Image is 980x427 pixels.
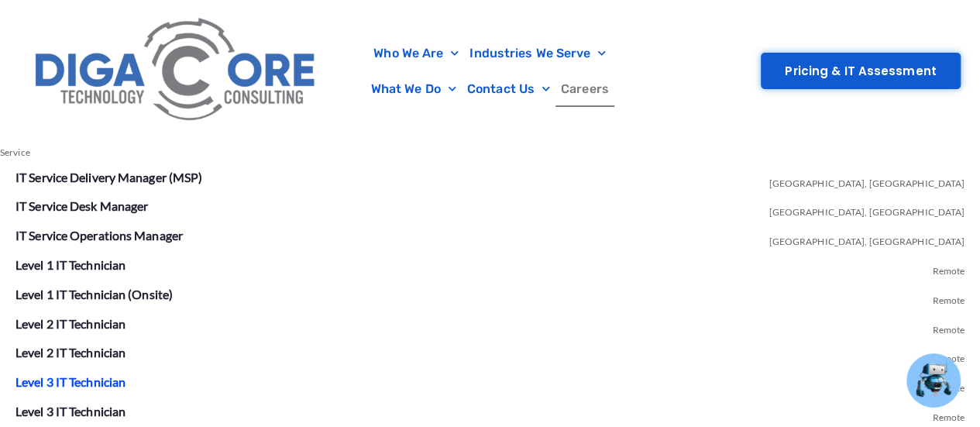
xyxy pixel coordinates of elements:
nav: Menu [333,36,647,107]
a: IT Service Desk Manager [15,198,148,213]
a: Level 2 IT Technician [15,316,126,331]
span: Remote [932,312,965,342]
a: What We Do [366,71,462,107]
a: Industries We Serve [464,36,611,71]
a: Contact Us [462,71,555,107]
span: [GEOGRAPHIC_DATA], [GEOGRAPHIC_DATA] [769,195,965,224]
span: Remote [932,253,965,283]
a: Level 1 IT Technician [15,257,126,272]
a: Level 1 IT Technician (Onsite) [15,287,173,301]
a: Careers [555,71,614,107]
a: Level 2 IT Technician [15,345,126,360]
span: Remote [932,341,965,370]
a: Level 3 IT Technician [15,374,126,389]
span: [GEOGRAPHIC_DATA], [GEOGRAPHIC_DATA] [769,166,965,195]
img: Digacore Logo [27,8,325,134]
span: Pricing & IT Assessment [785,65,936,77]
span: Remote [932,283,965,312]
a: Pricing & IT Assessment [761,53,960,89]
a: IT Service Operations Manager [15,228,183,243]
span: [GEOGRAPHIC_DATA], [GEOGRAPHIC_DATA] [769,224,965,253]
a: Level 3 IT Technician [15,404,126,418]
a: IT Service Delivery Manager (MSP) [15,170,202,184]
a: Who We Are [368,36,464,71]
